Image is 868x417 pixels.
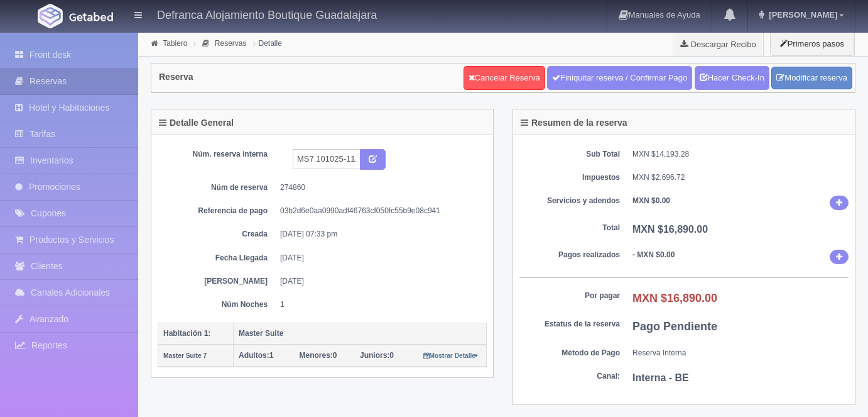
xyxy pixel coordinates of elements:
[167,206,268,216] dt: Referencia de pago
[69,12,113,21] img: Getabed
[215,39,247,48] a: Reservas
[632,224,708,235] b: MXN $16,890.00
[167,229,268,240] dt: Creada
[632,250,675,259] b: - MXN $0.00
[519,371,620,382] dt: Canal:
[280,182,477,193] dd: 274860
[250,37,285,49] li: Detalle
[167,276,268,287] dt: [PERSON_NAME]
[632,372,689,383] b: Interna - BE
[519,223,620,233] dt: Total
[519,250,620,260] dt: Pagos realizados
[519,172,620,183] dt: Impuestos
[519,196,620,206] dt: Servicios y adendos
[521,118,627,128] h4: Resumen de la reserva
[632,292,717,304] b: MXN $16,890.00
[632,149,849,160] dd: MXN $14,193.28
[770,31,854,56] button: Primeros pasos
[163,329,210,338] b: Habitación 1:
[239,351,273,360] span: 1
[280,299,477,310] dd: 1
[239,351,269,360] strong: Adultos:
[632,196,670,205] b: MXN $0.00
[766,10,837,19] span: [PERSON_NAME]
[519,319,620,330] dt: Estatus de la reserva
[159,72,193,82] h4: Reserva
[519,291,620,301] dt: Por pagar
[632,320,717,333] b: Pago Pendiente
[167,182,268,193] dt: Núm de reserva
[300,351,333,360] strong: Menores:
[38,4,63,28] img: Getabed
[163,352,207,359] small: Master Suite 7
[464,66,545,90] a: Cancelar Reserva
[547,66,692,90] a: Finiquitar reserva / Confirmar Pago
[423,352,478,359] small: Mostrar Detalle
[673,31,763,57] a: Descargar Recibo
[360,351,389,360] strong: Juniors:
[167,253,268,264] dt: Fecha Llegada
[280,253,477,264] dd: [DATE]
[159,118,234,128] h4: Detalle General
[360,351,394,360] span: 0
[234,323,487,345] th: Master Suite
[695,66,769,90] a: Hacer Check-In
[163,39,187,48] a: Tablero
[519,149,620,160] dt: Sub Total
[280,229,477,240] dd: [DATE] 07:33 pm
[423,351,478,360] a: Mostrar Detalle
[167,299,268,310] dt: Núm Noches
[157,6,377,22] h4: Defranca Alojamiento Boutique Guadalajara
[632,172,849,183] dd: MXN $2,696.72
[300,351,337,360] span: 0
[632,348,849,359] dd: Reserva Interna
[280,206,477,216] dd: 03b2d6e0aa0990adf46763cf050fc55b9e08c941
[519,348,620,359] dt: Método de Pago
[771,67,852,90] a: Modificar reserva
[280,276,477,287] dd: [DATE]
[167,149,268,160] dt: Núm. reserva interna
